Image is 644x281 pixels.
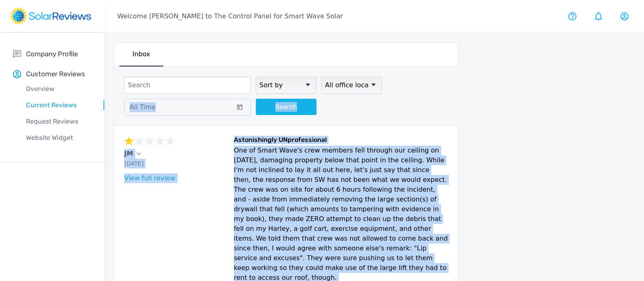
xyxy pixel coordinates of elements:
a: Overview [13,81,104,97]
p: Request Reviews [13,117,104,126]
p: Welcome [PERSON_NAME] to The Control Panel for Smart Wave Solar [117,11,343,21]
p: Overview [13,84,104,94]
p: Customer Reviews [26,69,85,79]
p: Current Reviews [13,100,104,110]
span: [DATE] [124,160,143,167]
p: Company Profile [26,49,78,59]
button: All Time [124,99,251,116]
p: Website Widget [13,133,104,143]
a: Request Reviews [13,113,104,130]
p: Inbox [132,49,150,59]
input: Search [124,77,251,94]
a: Website Widget [13,130,104,146]
span: All Time [130,103,156,111]
h6: Astonishingly UNprofessional [234,136,448,146]
a: View full review [124,174,176,182]
p: JM [124,149,133,159]
button: Search [256,99,317,115]
a: Current Reviews [13,97,104,113]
